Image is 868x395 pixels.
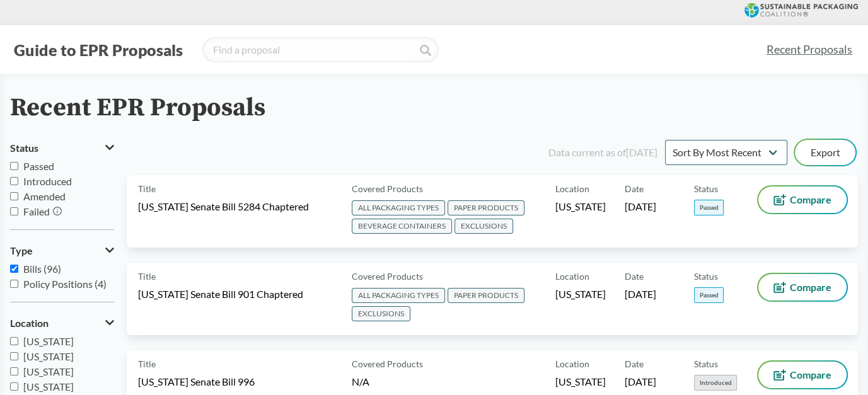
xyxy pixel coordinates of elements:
[23,365,74,377] span: [US_STATE]
[138,182,156,195] span: Title
[23,190,66,202] span: Amended
[10,177,18,185] input: Introduced
[10,40,187,60] button: Guide to EPR Proposals
[23,175,72,187] span: Introduced
[23,350,74,362] span: [US_STATE]
[10,382,18,391] input: [US_STATE]
[790,282,831,292] span: Compare
[10,207,18,215] input: Failed
[23,278,107,290] span: Policy Positions (4)
[138,287,303,301] span: [US_STATE] Senate Bill 901 Chaptered
[352,270,423,283] span: Covered Products
[352,375,369,387] span: N/A
[352,288,445,303] span: ALL PACKAGING TYPES
[448,288,524,303] span: PAPER PRODUCTS
[10,265,18,273] input: Bills (96)
[790,370,831,380] span: Compare
[23,263,61,275] span: Bills (96)
[352,219,452,234] span: BEVERAGE CONTAINERS
[758,274,847,301] button: Compare
[758,186,847,213] button: Compare
[625,200,656,214] span: [DATE]
[555,357,589,370] span: Location
[448,200,524,215] span: PAPER PRODUCTS
[138,270,156,283] span: Title
[555,287,606,301] span: [US_STATE]
[694,287,724,303] span: Passed
[10,352,18,360] input: [US_STATE]
[10,318,49,329] span: Location
[548,145,657,160] div: Data current as of [DATE]
[555,270,589,283] span: Location
[795,140,855,165] button: Export
[694,270,718,283] span: Status
[555,182,589,195] span: Location
[694,357,718,370] span: Status
[694,182,718,195] span: Status
[694,375,737,391] span: Introduced
[23,381,74,392] span: [US_STATE]
[138,375,255,389] span: [US_STATE] Senate Bill 996
[138,357,156,370] span: Title
[10,240,114,261] button: Type
[10,137,114,159] button: Status
[23,160,54,172] span: Passed
[761,35,858,64] a: Recent Proposals
[10,280,18,288] input: Policy Positions (4)
[10,142,38,154] span: Status
[758,362,847,388] button: Compare
[694,200,724,215] span: Passed
[10,192,18,200] input: Amended
[10,94,265,122] h2: Recent EPR Proposals
[352,200,445,215] span: ALL PACKAGING TYPES
[625,270,644,283] span: Date
[555,375,606,389] span: [US_STATE]
[23,205,50,217] span: Failed
[625,375,656,389] span: [DATE]
[10,312,114,334] button: Location
[202,37,439,62] input: Find a proposal
[138,200,309,214] span: [US_STATE] Senate Bill 5284 Chaptered
[352,306,410,321] span: EXCLUSIONS
[352,357,423,370] span: Covered Products
[10,162,18,170] input: Passed
[10,367,18,375] input: [US_STATE]
[23,335,74,347] span: [US_STATE]
[625,182,644,195] span: Date
[555,200,606,214] span: [US_STATE]
[10,337,18,345] input: [US_STATE]
[352,182,423,195] span: Covered Products
[625,357,644,370] span: Date
[625,287,656,301] span: [DATE]
[10,245,33,256] span: Type
[790,195,831,205] span: Compare
[454,219,513,234] span: EXCLUSIONS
